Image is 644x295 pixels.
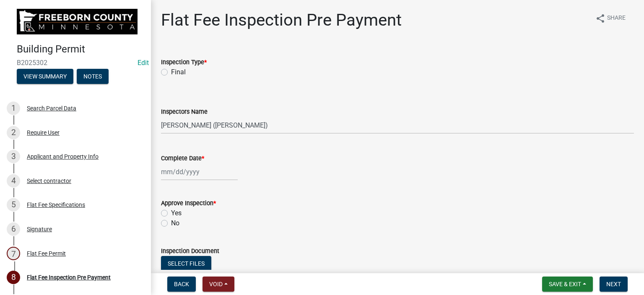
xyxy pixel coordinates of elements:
input: mm/dd/yyyy [161,163,238,180]
button: Next [600,277,628,292]
button: Back [167,277,196,292]
button: Void [203,277,234,292]
label: Yes [171,208,182,218]
span: Share [607,13,626,23]
wm-modal-confirm: Notes [77,73,109,80]
label: Inspection Type [161,60,207,65]
h1: Flat Fee Inspection Pre Payment [161,10,402,30]
h4: Building Permit [17,43,144,55]
div: 2 [7,126,20,139]
div: Search Parcel Data [27,105,76,111]
span: Void [209,281,223,287]
span: B2025302 [17,59,134,67]
div: 1 [7,102,20,115]
label: No [171,218,179,228]
button: Select files [161,256,211,271]
div: Applicant and Property Info [27,154,99,159]
img: Freeborn County, Minnesota [17,9,138,34]
div: Flat Fee Inspection Pre Payment [27,274,111,280]
div: 5 [7,198,20,211]
label: Complete Date [161,156,204,162]
wm-modal-confirm: Summary [17,73,73,80]
label: Final [171,67,186,77]
span: Next [606,281,621,287]
button: shareShare [589,10,632,26]
span: Save & Exit [549,281,581,287]
div: 3 [7,150,20,163]
div: Select contractor [27,178,71,184]
div: 8 [7,271,20,284]
div: Signature [27,226,52,232]
i: share [595,13,605,23]
wm-modal-confirm: Edit Application Number [138,59,149,67]
a: Edit [138,59,149,67]
div: 4 [7,174,20,188]
button: View Summary [17,69,73,84]
div: Flat Fee Permit [27,251,66,256]
div: Flat Fee Specifications [27,202,85,208]
label: Approve Inspection [161,201,216,206]
div: 6 [7,222,20,236]
button: Save & Exit [542,277,593,292]
button: Notes [77,69,109,84]
span: Back [174,281,189,287]
div: 7 [7,247,20,260]
label: Inspection Document [161,248,219,254]
label: Inspectors Name [161,109,208,115]
div: Require User [27,130,60,136]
